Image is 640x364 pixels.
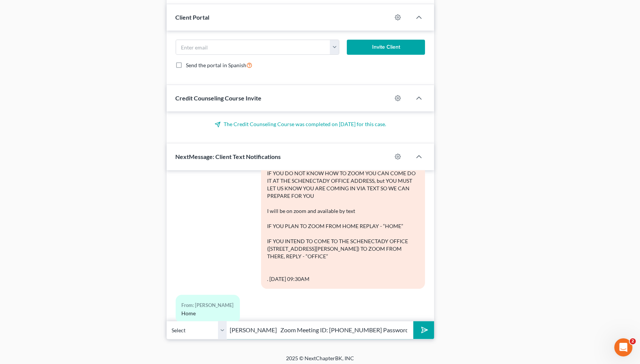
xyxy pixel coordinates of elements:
p: The Credit Counseling Course was completed on [DATE] for this case. [176,120,425,128]
iframe: Intercom live chat [614,338,632,356]
span: Send the portal in Spanish [186,62,247,68]
span: Credit Counseling Course Invite [176,94,262,102]
div: From: [PERSON_NAME] [182,301,234,310]
button: Invite Client [347,40,425,55]
input: Say something... [227,321,414,339]
div: This is a reminder of your Meeting with the Trustee [DATE] Please remember the aim of this meetin... [267,64,419,283]
span: NextMessage: Client Text Notifications [176,153,281,160]
span: 2 [630,338,636,344]
div: Home [182,310,234,317]
input: Enter email [176,40,330,54]
span: Client Portal [176,14,210,21]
